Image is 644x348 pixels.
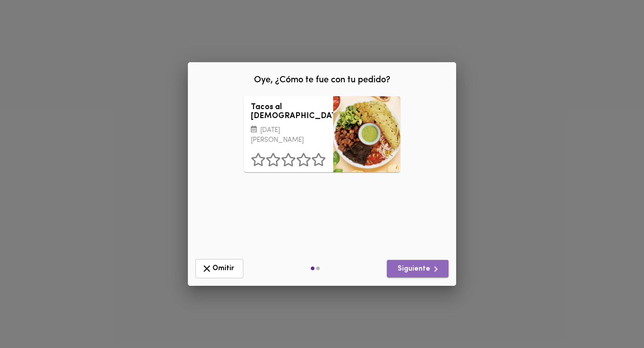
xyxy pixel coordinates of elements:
span: Omitir [201,263,237,274]
button: Siguiente [387,260,449,277]
span: Oye, ¿Cómo te fue con tu pedido? [254,76,390,85]
button: Omitir [195,259,243,278]
iframe: Messagebird Livechat Widget [592,296,635,339]
div: Tacos al Pastor [333,96,400,172]
span: Siguiente [394,263,441,275]
p: [DATE][PERSON_NAME] [251,125,326,145]
h3: Tacos al [DEMOGRAPHIC_DATA] [251,103,326,121]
